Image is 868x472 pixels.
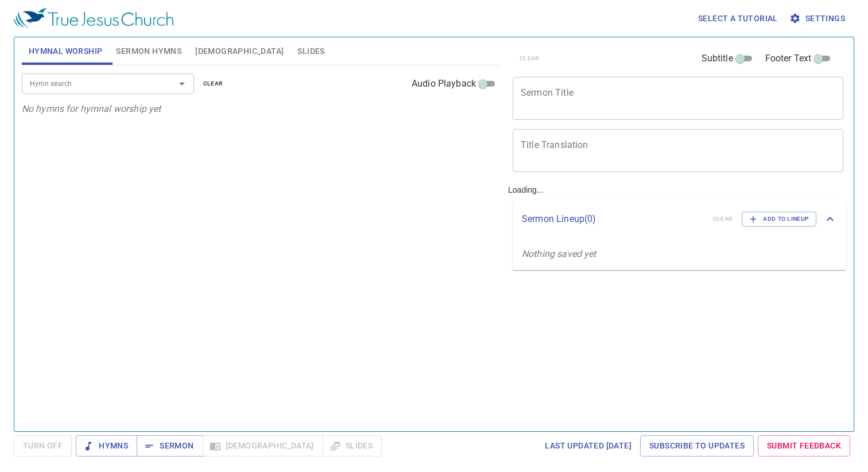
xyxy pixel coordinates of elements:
[702,52,733,65] span: Subtitle
[196,77,230,91] button: clear
[22,103,161,114] i: No hymns for hymnal worship yet
[698,11,778,26] span: Select a tutorial
[758,435,850,457] a: Submit Feedback
[146,439,193,453] span: Sermon
[503,33,851,427] div: Loading...
[76,435,137,457] button: Hymns
[29,44,103,58] span: Hymnal Worship
[174,76,190,92] button: Open
[649,439,745,453] span: Subscribe to Updates
[14,8,173,29] img: True Jesus Church
[792,11,845,26] span: Settings
[749,214,809,224] span: Add to Lineup
[85,439,128,453] span: Hymns
[412,77,476,91] span: Audio Playback
[297,44,324,58] span: Slides
[540,435,636,457] a: Last updated [DATE]
[693,8,782,29] button: Select a tutorial
[767,439,841,453] span: Submit Feedback
[203,79,223,89] span: clear
[513,200,846,238] div: Sermon Lineup(0)clearAdd to Lineup
[195,44,284,58] span: [DEMOGRAPHIC_DATA]
[522,212,704,226] p: Sermon Lineup ( 0 )
[545,439,631,453] span: Last updated [DATE]
[765,52,812,65] span: Footer Text
[640,435,754,457] a: Subscribe to Updates
[787,8,850,29] button: Settings
[137,435,203,457] button: Sermon
[522,248,596,259] i: Nothing saved yet
[116,44,181,58] span: Sermon Hymns
[742,212,816,227] button: Add to Lineup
